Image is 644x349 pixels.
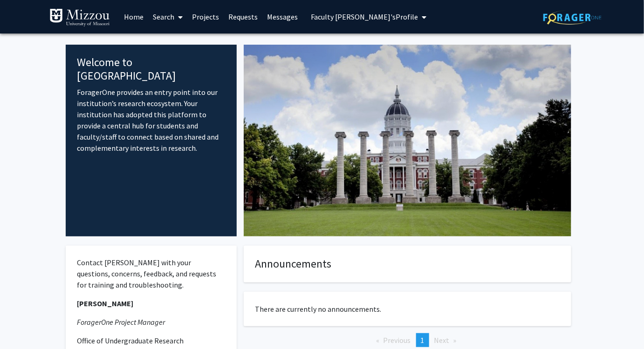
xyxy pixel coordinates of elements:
img: University of Missouri Logo [49,8,110,27]
img: ForagerOne Logo [543,10,602,25]
em: ForagerOne Project Manager [77,317,165,327]
a: Projects [187,0,224,33]
a: Requests [224,0,262,33]
span: 1 [421,336,425,345]
iframe: Chat [7,307,40,342]
h4: Announcements [255,257,560,271]
img: Cover Image [244,45,571,236]
span: Faculty [PERSON_NAME]'s Profile [311,12,418,21]
span: Next [434,336,450,345]
ul: Pagination [244,333,571,347]
span: Previous [384,336,411,345]
p: Contact [PERSON_NAME] with your questions, concerns, feedback, and requests for training and trou... [77,257,226,290]
a: Home [119,0,148,33]
a: Search [148,0,187,33]
p: ForagerOne provides an entry point into our institution’s research ecosystem. Your institution ha... [77,87,226,154]
p: Office of Undergraduate Research [77,335,226,346]
p: There are currently no announcements. [255,303,560,315]
h4: Welcome to [GEOGRAPHIC_DATA] [77,56,226,83]
strong: [PERSON_NAME] [77,299,133,308]
a: Messages [262,0,302,33]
